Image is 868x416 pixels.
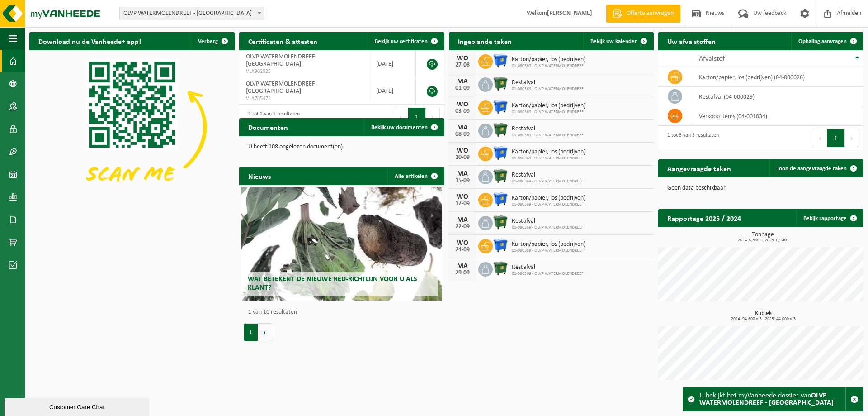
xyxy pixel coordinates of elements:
div: 24-09 [453,247,472,253]
img: WB-1100-HPE-BE-01 [493,99,508,115]
span: 01-080369 - OLVP WATERMOLENDREEF [512,156,585,161]
span: OLVP WATERMOLENDREEF - SINT-NIKLAAS [120,7,264,20]
span: Restafval [512,264,584,271]
h2: Rapportage 2025 / 2024 [658,209,750,227]
span: 01-080369 - OLVP WATERMOLENDREEF [512,248,585,253]
button: Verberg [191,32,234,50]
img: WB-1100-HPE-BE-01 [493,145,508,161]
strong: [PERSON_NAME] [547,10,592,17]
p: 1 van 10 resultaten [248,309,440,316]
span: 01-080369 - OLVP WATERMOLENDREEF [512,179,584,184]
img: WB-1100-HPE-GN-01 [493,122,508,138]
span: Toon de aangevraagde taken [777,166,847,172]
button: Vorige [244,323,258,341]
h2: Ingeplande taken [449,32,521,50]
span: VLA705472 [246,95,362,102]
img: WB-1100-HPE-GN-01 [493,261,508,276]
span: Restafval [512,172,584,179]
span: Verberg [198,38,218,44]
h3: Tonnage [663,232,863,243]
span: 01-080369 - OLVP WATERMOLENDREEF [512,202,585,207]
button: Next [845,129,859,147]
div: 29-09 [453,270,472,276]
a: Wat betekent de nieuwe RED-richtlijn voor u als klant? [241,187,442,301]
img: WB-1100-HPE-GN-01 [493,215,508,230]
a: Toon de aangevraagde taken [769,159,863,177]
button: Next [426,108,440,126]
button: Previous [394,108,408,126]
h2: Download nu de Vanheede+ app! [29,32,150,50]
div: WO [453,101,472,108]
div: MA [453,124,472,131]
span: 01-080369 - OLVP WATERMOLENDREEF [512,86,584,92]
button: 1 [827,129,845,147]
td: karton/papier, los (bedrijven) (04-000026) [692,67,863,87]
div: 27-08 [453,62,472,68]
h2: Documenten [239,118,297,136]
h3: Kubiek [663,311,863,321]
div: 01-09 [453,85,472,91]
a: Bekijk rapportage [796,209,863,227]
img: WB-1100-HPE-BE-01 [493,53,508,68]
div: WO [453,55,472,62]
img: WB-1100-HPE-GN-01 [493,76,508,91]
span: 01-080369 - OLVP WATERMOLENDREEF [512,133,584,138]
a: Bekijk uw certificaten [368,32,443,50]
button: 1 [408,108,426,126]
img: WB-1100-HPE-BE-01 [493,238,508,253]
h2: Nieuws [239,167,280,185]
span: Karton/papier, los (bedrijven) [512,56,585,63]
div: WO [453,193,472,201]
a: Bekijk uw documenten [364,118,443,136]
div: 10-09 [453,154,472,161]
iframe: chat widget [5,396,151,416]
span: Offerte aanvragen [624,9,676,18]
td: [DATE] [369,50,416,77]
h2: Aangevraagde taken [658,159,740,177]
p: Geen data beschikbaar. [667,185,854,191]
span: VLA902025 [246,68,362,75]
div: 1 tot 2 van 2 resultaten [244,107,300,127]
img: WB-1100-HPE-BE-01 [493,191,508,207]
a: Alle artikelen [387,167,443,185]
span: 2024: 94,600 m3 - 2025: 44,000 m3 [663,317,863,321]
a: Offerte aanvragen [606,5,680,23]
span: 01-080369 - OLVP WATERMOLENDREEF [512,225,584,230]
div: WO [453,147,472,154]
span: Afvalstof [699,55,725,62]
div: 22-09 [453,224,472,230]
span: Bekijk uw kalender [590,38,637,44]
h2: Uw afvalstoffen [658,32,725,50]
span: 2024: 0,590 t - 2025: 0,140 t [663,238,863,243]
div: WO [453,239,472,247]
span: 01-080369 - OLVP WATERMOLENDREEF [512,271,584,277]
span: Wat betekent de nieuwe RED-richtlijn voor u als klant? [248,276,417,292]
div: 03-09 [453,108,472,115]
span: Ophaling aanvragen [798,38,847,44]
span: OLVP WATERMOLENDREEF - SINT-NIKLAAS [119,7,264,20]
td: [DATE] [369,77,416,105]
img: WB-1100-HPE-GN-01 [493,168,508,184]
span: Karton/papier, los (bedrijven) [512,241,585,248]
a: Ophaling aanvragen [791,32,863,50]
button: Volgende [258,323,272,341]
div: MA [453,170,472,177]
span: Restafval [512,79,584,86]
td: verkoop items (04-001834) [692,106,863,126]
div: 08-09 [453,131,472,138]
span: OLVP WATERMOLENDREEF - [GEOGRAPHIC_DATA] [246,81,318,95]
span: 01-080369 - OLVP WATERMOLENDREEF [512,63,585,69]
div: 1 tot 3 van 3 resultaten [663,128,719,148]
div: MA [453,216,472,224]
span: Bekijk uw certificaten [375,38,428,44]
div: MA [453,263,472,270]
p: U heeft 108 ongelezen document(en). [248,144,435,150]
div: 17-09 [453,201,472,207]
span: Restafval [512,218,584,225]
h2: Certificaten & attesten [239,32,326,50]
div: MA [453,78,472,85]
div: 15-09 [453,177,472,184]
span: Karton/papier, los (bedrijven) [512,148,585,156]
span: Karton/papier, los (bedrijven) [512,102,585,110]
